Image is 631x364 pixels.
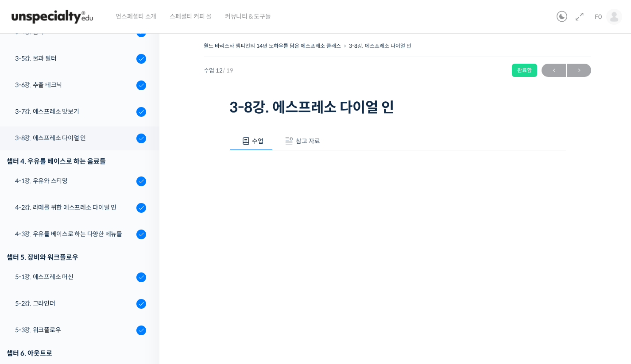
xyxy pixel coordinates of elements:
[3,280,58,303] a: 홈
[28,294,33,301] span: 홈
[58,280,114,303] a: 대화
[81,294,92,301] span: 대화
[137,294,147,301] span: 설정
[114,280,170,303] a: 설정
